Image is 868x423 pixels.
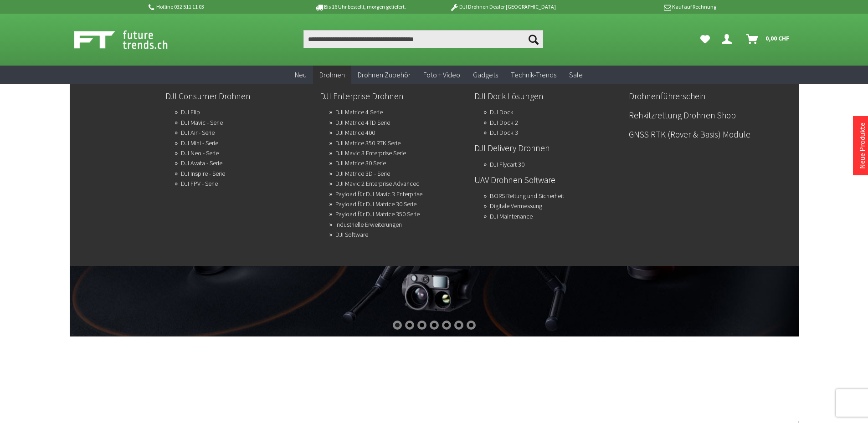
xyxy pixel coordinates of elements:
[295,70,307,79] span: Neu
[718,30,739,48] a: Dein Konto
[490,106,514,118] a: DJI Dock
[181,106,200,118] a: DJI Flip
[405,321,414,330] div: 2
[335,157,386,169] a: DJI Matrice 30 Serie
[490,116,518,129] a: DJI Dock 2
[181,167,225,180] a: DJI Inspire - Serie
[467,321,476,330] div: 7
[335,106,383,118] a: DJI Matrice 4 Serie
[454,321,463,330] div: 6
[181,137,218,149] a: DJI Mini - Serie
[473,70,498,79] span: Gadgets
[858,122,867,169] a: Neue Produkte
[393,321,402,330] div: 1
[320,88,467,104] a: DJI Enterprise Drohnen
[490,189,564,202] a: BORS Rettung und Sicherheit
[696,30,714,48] a: Meine Favoriten
[358,70,411,79] span: Drohnen Zubehör
[303,30,543,48] input: Produkt, Marke, Kategorie, EAN, Artikelnummer…
[335,188,422,200] a: Payload für DJI Mavic 3 Enterprise
[474,88,621,104] a: DJI Dock Lösungen
[335,208,420,220] a: Payload für DJI Matrice 350 Serie
[431,1,574,12] p: DJI Drohnen Dealer [GEOGRAPHIC_DATA]
[524,30,543,48] button: Suchen
[335,116,390,129] a: DJI Matrice 4TD Serie
[743,30,794,48] a: Warenkorb
[289,1,431,12] p: Bis 16 Uhr bestellt, morgen geliefert.
[165,88,313,104] a: DJI Consumer Drohnen
[74,28,188,51] img: Shop Futuretrends - zur Startseite wechseln
[490,126,518,139] a: DJI Dock 3
[335,137,401,149] a: DJI Matrice 350 RTK Serie
[351,66,417,84] a: Drohnen Zubehör
[629,107,776,123] a: Rehkitzrettung Drohnen Shop
[335,177,420,190] a: DJI Mavic 2 Enterprise Advanced
[490,199,542,212] a: Digitale Vermessung
[474,172,621,188] a: UAV Drohnen Software
[430,321,439,330] div: 4
[335,147,406,159] a: DJI Mavic 3 Enterprise Serie
[147,1,289,12] p: Hotline 032 511 11 03
[335,198,416,210] a: Payload für DJI Matrice 30 Serie
[417,321,426,330] div: 3
[319,70,345,79] span: Drohnen
[490,210,533,223] a: DJI Maintenance
[313,66,351,84] a: Drohnen
[511,70,556,79] span: Technik-Trends
[335,167,390,180] a: DJI Matrice 3D - Serie
[288,66,313,84] a: Neu
[629,127,776,142] a: GNSS RTK (Rover & Basis) Module
[181,116,223,129] a: DJI Mavic - Serie
[490,158,524,171] a: DJI Flycart 30
[181,147,219,159] a: DJI Neo - Serie
[181,126,215,139] a: DJI Air - Serie
[563,66,589,84] a: Sale
[181,177,218,190] a: DJI FPV - Serie
[181,157,222,169] a: DJI Avata - Serie
[442,321,451,330] div: 5
[335,126,375,139] a: DJI Matrice 400
[335,228,368,241] a: DJI Software
[335,218,402,231] a: Industrielle Erweiterungen
[569,70,583,79] span: Sale
[467,66,504,84] a: Gadgets
[417,66,467,84] a: Foto + Video
[423,70,460,79] span: Foto + Video
[629,88,776,104] a: Drohnenführerschein
[574,1,716,12] p: Kauf auf Rechnung
[504,66,563,84] a: Technik-Trends
[474,140,621,156] a: DJI Delivery Drohnen
[765,31,790,46] span: 0,00 CHF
